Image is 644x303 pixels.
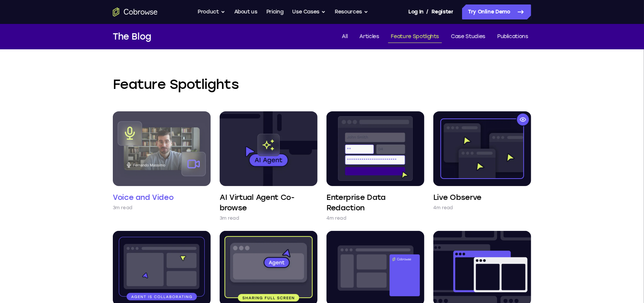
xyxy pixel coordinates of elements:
[335,4,368,19] button: Resources
[326,111,424,186] img: Enterprise Data Redaction
[326,192,424,213] h4: Enterprise Data Redaction
[220,192,318,213] h4: AI Virtual Agent Co-browse
[266,4,284,19] a: Pricing
[448,31,488,43] a: Case Studies
[220,111,318,222] a: AI Virtual Agent Co-browse 3m read
[326,111,424,222] a: Enterprise Data Redaction 4m read
[427,7,429,16] span: /
[113,75,531,93] h2: Feature Spotlights
[326,214,346,222] p: 4m read
[113,204,132,211] p: 3m read
[408,4,423,19] a: Log In
[113,7,158,16] a: Go to the home page
[432,4,453,19] a: Register
[234,4,257,19] a: About us
[113,111,211,186] img: Voice and Video
[220,214,239,222] p: 3m read
[433,111,531,186] img: Live Observe
[339,31,351,43] a: All
[433,192,482,202] h4: Live Observe
[113,111,211,211] a: Voice and Video 3m read
[462,4,531,19] a: Try Online Demo
[356,31,382,43] a: Articles
[433,204,453,211] p: 4m read
[433,111,531,211] a: Live Observe 4m read
[113,192,174,202] h4: Voice and Video
[113,30,151,43] h1: The Blog
[292,4,326,19] button: Use Cases
[198,4,225,19] button: Product
[388,31,442,43] a: Feature Spotlights
[494,31,531,43] a: Publications
[220,111,318,186] img: AI Virtual Agent Co-browse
